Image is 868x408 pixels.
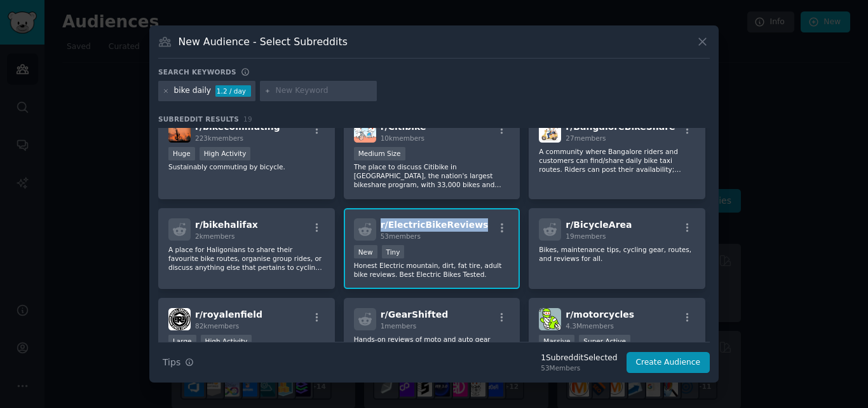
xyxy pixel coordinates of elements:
[539,245,695,263] p: Bikes, maintenance tips, cycling gear, routes, and reviews for all.
[381,122,426,132] span: r/ Citibike
[276,85,372,97] input: New Keyword
[566,309,634,320] span: r/ motorcycles
[195,232,235,240] span: 2k members
[381,220,489,230] span: r/ ElectricBikeReviews
[566,134,606,142] span: 27 members
[168,335,196,348] div: Large
[539,120,561,143] img: BangaloreBikeShare
[381,134,424,142] span: 10k members
[195,122,280,132] span: r/ bikecommuting
[539,147,695,174] p: A community where Bangalore riders and customers can find/share daily bike taxi routes. Riders ca...
[381,232,421,240] span: 53 members
[158,67,236,76] h3: Search keywords
[195,220,258,230] span: r/ bikehalifax
[158,351,198,374] button: Tips
[195,322,239,330] span: 82k members
[566,122,675,132] span: r/ BangaloreBikeShare
[163,356,180,369] span: Tips
[168,162,325,171] p: Sustainably commuting by bicycle.
[200,147,251,160] div: High Activity
[354,335,510,353] p: Hands-on reviews of moto and auto gear that’s actually been used.
[381,309,449,320] span: r/ GearShifted
[168,120,191,143] img: bikecommuting
[201,335,252,348] div: High Activity
[179,35,348,48] h3: New Audience - Select Subreddits
[627,352,710,374] button: Create Audience
[215,85,251,97] div: 1.2 / day
[354,120,376,143] img: Citibike
[381,322,417,330] span: 1 members
[566,322,614,330] span: 4.3M members
[382,245,405,258] div: Tiny
[168,245,325,272] p: A place for Haligonians to share their favourite bike routes, organise group rides, or discuss an...
[541,363,617,372] div: 53 Members
[541,353,617,364] div: 1 Subreddit Selected
[168,308,191,330] img: royalenfield
[195,134,243,142] span: 223k members
[158,115,239,123] span: Subreddit Results
[579,335,630,348] div: Super Active
[354,245,377,258] div: New
[174,85,212,97] div: bike daily
[354,162,510,189] p: The place to discuss Citibike in [GEOGRAPHIC_DATA], the nation's largest bikeshare program, with ...
[354,261,510,279] p: Honest Electric mountain, dirt, fat tire, adult bike reviews. Best Electric Bikes Tested.
[539,308,561,330] img: motorcycles
[566,220,632,230] span: r/ BicycleArea
[195,309,262,320] span: r/ royalenfield
[566,232,606,240] span: 19 members
[243,115,252,123] span: 19
[354,147,405,160] div: Medium Size
[539,335,574,348] div: Massive
[168,147,195,160] div: Huge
